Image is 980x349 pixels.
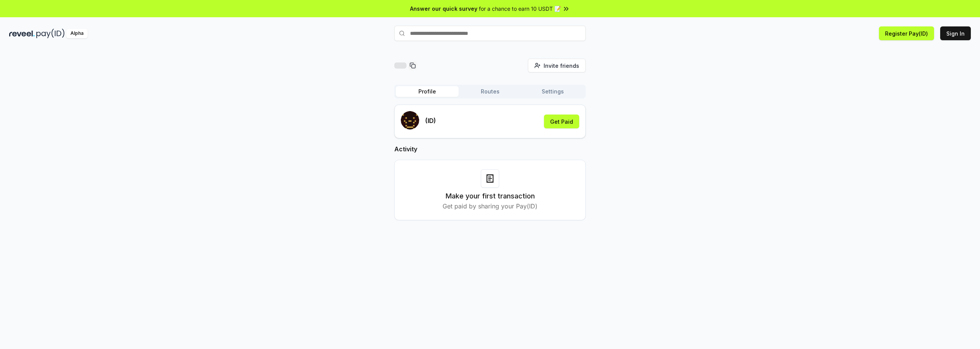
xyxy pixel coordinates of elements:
button: Routes [459,86,521,97]
span: for a chance to earn 10 USDT 📝 [479,5,561,13]
img: pay_id [36,29,65,38]
span: Answer our quick survey [410,5,477,13]
img: reveel_dark [9,29,35,38]
span: Invite friends [544,62,579,70]
button: Register Pay(ID) [879,26,934,40]
button: Get Paid [544,115,579,128]
h3: Make your first transaction [446,191,535,202]
p: Get paid by sharing your Pay(ID) [443,202,537,211]
button: Profile [396,86,459,97]
button: Invite friends [528,59,586,72]
p: (ID) [425,116,436,125]
h2: Activity [394,144,586,154]
button: Settings [521,86,584,97]
div: Alpha [66,29,88,38]
button: Sign In [940,26,971,40]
